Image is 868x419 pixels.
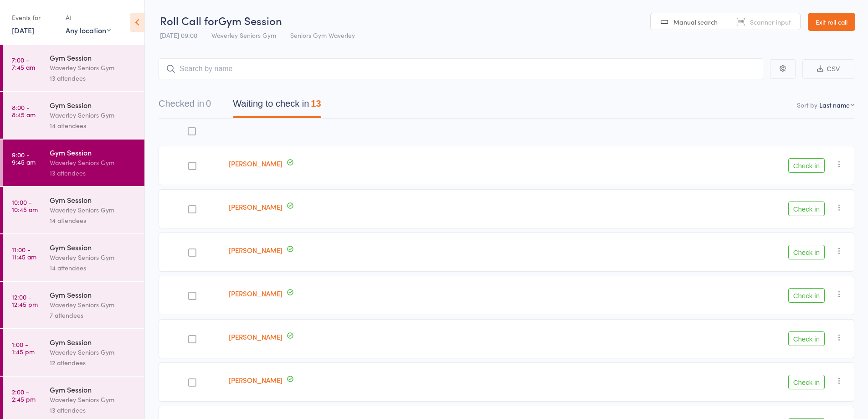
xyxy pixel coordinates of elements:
[66,25,111,35] div: Any location
[12,293,38,308] time: 12:00 - 12:45 pm
[160,31,197,40] span: [DATE] 09:00
[50,310,137,321] div: 7 attendees
[788,288,825,303] button: Check in
[50,205,137,215] div: Waverley Seniors Gym
[229,159,282,168] a: [PERSON_NAME]
[3,92,144,139] a: 8:00 -8:45 amGym SessionWaverley Seniors Gym14 attendees
[808,13,855,31] a: Exit roll call
[50,347,137,357] div: Waverley Seniors Gym
[211,31,276,40] span: Waverley Seniors Gym
[12,388,36,403] time: 2:00 - 2:45 pm
[12,25,34,35] a: [DATE]
[50,215,137,226] div: 14 attendees
[50,195,137,205] div: Gym Session
[50,357,137,368] div: 12 attendees
[12,341,35,355] time: 1:00 - 1:45 pm
[3,234,144,281] a: 11:00 -11:45 amGym SessionWaverley Seniors Gym14 attendees
[12,103,36,118] time: 8:00 - 8:45 am
[12,151,36,166] time: 9:00 - 9:45 am
[819,100,850,109] div: Last name
[50,290,137,300] div: Gym Session
[12,56,35,71] time: 7:00 - 7:45 am
[50,62,137,73] div: Waverley Seniors Gym
[50,110,137,120] div: Waverley Seniors Gym
[3,45,144,91] a: 7:00 -7:45 amGym SessionWaverley Seniors Gym13 attendees
[50,394,137,405] div: Waverley Seniors Gym
[229,332,282,341] a: [PERSON_NAME]
[12,246,36,260] time: 11:00 - 11:45 am
[160,13,218,28] span: Roll Call for
[802,59,854,79] button: CSV
[233,94,321,118] button: Waiting to check in13
[750,17,791,26] span: Scanner input
[50,242,137,252] div: Gym Session
[229,202,282,212] a: [PERSON_NAME]
[290,31,355,40] span: Seniors Gym Waverley
[3,187,144,233] a: 10:00 -10:45 amGym SessionWaverley Seniors Gym14 attendees
[50,384,137,394] div: Gym Session
[159,94,211,118] button: Checked in0
[50,157,137,168] div: Waverley Seniors Gym
[3,329,144,376] a: 1:00 -1:45 pmGym SessionWaverley Seniors Gym12 attendees
[229,375,282,385] a: [PERSON_NAME]
[50,73,137,83] div: 13 attendees
[788,375,825,389] button: Check in
[50,100,137,110] div: Gym Session
[788,245,825,259] button: Check in
[673,17,718,26] span: Manual search
[12,10,56,25] div: Events for
[12,198,38,213] time: 10:00 - 10:45 am
[229,245,282,255] a: [PERSON_NAME]
[797,100,817,109] label: Sort by
[50,405,137,415] div: 13 attendees
[311,98,321,109] div: 13
[50,252,137,263] div: Waverley Seniors Gym
[3,282,144,328] a: 12:00 -12:45 pmGym SessionWaverley Seniors Gym7 attendees
[159,58,763,79] input: Search by name
[50,52,137,62] div: Gym Session
[788,331,825,346] button: Check in
[788,158,825,173] button: Check in
[50,263,137,273] div: 14 attendees
[218,13,282,28] span: Gym Session
[50,337,137,347] div: Gym Session
[50,300,137,310] div: Waverley Seniors Gym
[206,98,211,109] div: 0
[50,168,137,178] div: 13 attendees
[50,120,137,131] div: 14 attendees
[3,140,144,186] a: 9:00 -9:45 amGym SessionWaverley Seniors Gym13 attendees
[50,147,137,157] div: Gym Session
[66,10,111,25] div: At
[229,289,282,298] a: [PERSON_NAME]
[788,202,825,216] button: Check in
